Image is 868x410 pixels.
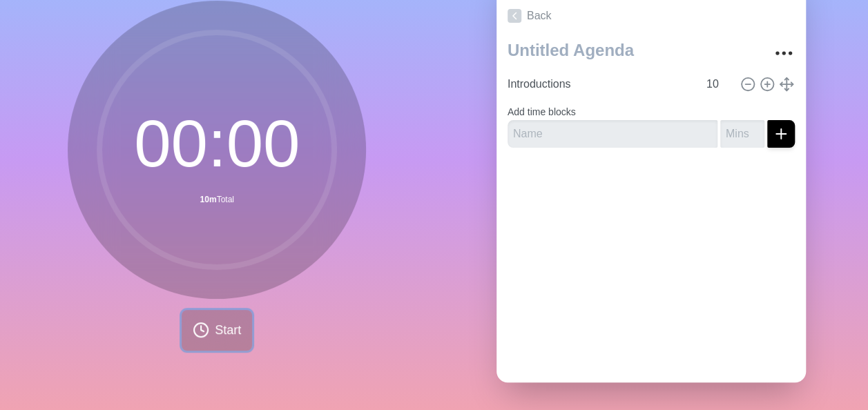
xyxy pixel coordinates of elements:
input: Name [508,120,717,148]
button: More [770,39,798,67]
input: Name [502,70,698,98]
button: Start [182,310,252,351]
span: Start [215,321,241,340]
input: Mins [701,70,734,98]
input: Mins [720,120,764,148]
label: Add time blocks [508,106,576,117]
